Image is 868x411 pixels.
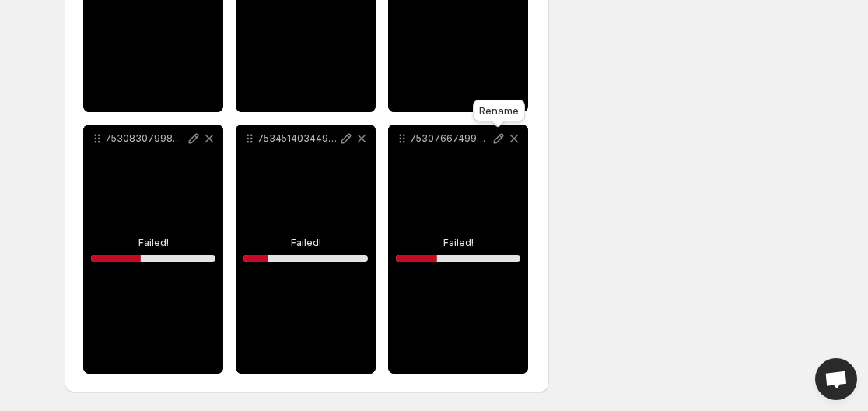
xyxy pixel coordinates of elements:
[388,125,528,374] div: 7530766749961063693Failed!33%
[815,358,857,400] div: Open chat
[105,132,186,145] p: 7530830799843675406
[257,132,338,145] p: 7534514034498866463
[236,125,376,374] div: 7534514034498866463Failed!20%
[83,125,223,374] div: 7530830799843675406Failed!39.91363534713445%
[410,132,491,145] p: 7530766749961063693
